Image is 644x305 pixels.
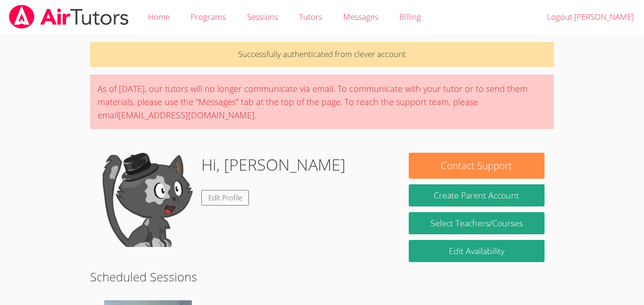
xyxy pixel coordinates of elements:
a: Edit Profile [201,190,249,206]
a: Edit Availability [409,240,545,262]
img: default.png [99,153,194,247]
p: Successfully authenticated from clever account [90,42,554,67]
h2: Scheduled Sessions [90,268,554,286]
a: Select Teachers/Courses [409,212,545,234]
button: Contact Support [409,153,545,179]
h1: Hi, [PERSON_NAME] [201,153,346,177]
span: Messages [343,11,379,22]
button: Create Parent Account [409,184,545,206]
img: airtutors_banner-c4298cdbf04f3fff15de1276eac7730deb9818008684d7c2e4769d2f7ddbe033.png [8,5,130,29]
div: As of [DATE], our tutors will no longer communicate via email. To communicate with your tutor or ... [90,74,554,129]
